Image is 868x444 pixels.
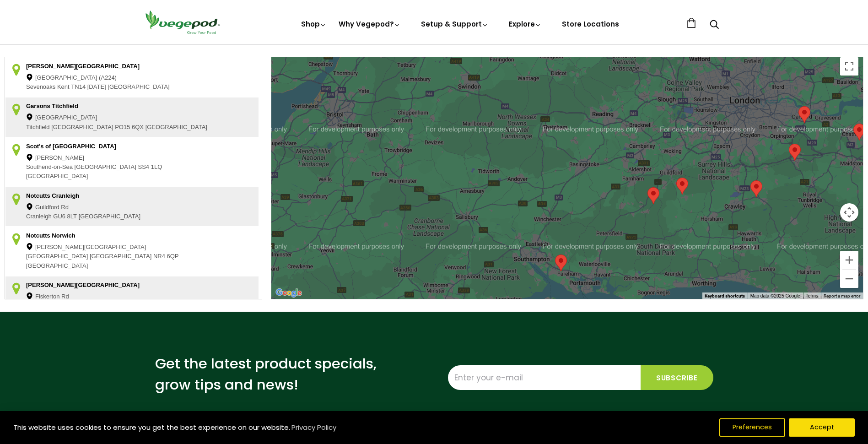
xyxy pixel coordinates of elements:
[26,123,50,132] span: Titchfield
[789,418,855,437] button: Accept
[840,270,858,288] button: Zoom out
[26,83,55,92] span: Sevenoaks
[115,123,144,132] span: PO15 6QX
[562,19,619,29] a: Store Locations
[26,142,210,152] div: Scot's of [GEOGRAPHIC_DATA]
[26,154,210,163] div: [PERSON_NAME]
[13,422,290,432] span: This website uses cookies to ensure you get the best experience on our website.
[26,232,210,241] div: Notcutts Norwich
[448,365,641,390] input: Enter your e-mail
[26,262,88,271] span: [GEOGRAPHIC_DATA]
[719,418,785,437] button: Preferences
[750,293,800,298] span: Map data ©2025 Google
[840,251,858,269] button: Zoom in
[421,19,489,29] a: Setup & Support
[26,252,88,261] span: [GEOGRAPHIC_DATA]
[26,74,210,83] div: [GEOGRAPHIC_DATA] (A224)
[26,192,210,201] div: Notcutts Cranleigh
[509,19,542,29] a: Explore
[108,83,169,92] span: [GEOGRAPHIC_DATA]
[53,212,77,222] span: GU6 8LT
[26,102,210,111] div: Garsons Titchfield
[51,123,113,132] span: [GEOGRAPHIC_DATA]
[57,83,70,92] span: Kent
[26,172,88,181] span: [GEOGRAPHIC_DATA]
[153,252,179,261] span: NR4 6QP
[79,212,140,222] span: [GEOGRAPHIC_DATA]
[274,287,304,299] img: Google
[26,212,52,222] span: Cranleigh
[26,292,210,302] div: Fiskerton Rd
[824,293,860,298] a: Report a map error
[274,287,304,299] a: Open this area in Google Maps (opens a new window)
[290,419,338,436] a: Privacy Policy (opens in a new tab)
[710,21,719,30] a: Search
[146,123,207,132] span: [GEOGRAPHIC_DATA]
[71,83,106,92] span: TN14 [DATE]
[75,163,136,172] span: [GEOGRAPHIC_DATA]
[26,243,210,252] div: [PERSON_NAME][GEOGRAPHIC_DATA]
[26,114,210,123] div: [GEOGRAPHIC_DATA]
[138,163,162,172] span: SS4 1LQ
[26,281,210,290] div: [PERSON_NAME][GEOGRAPHIC_DATA]
[26,203,210,212] div: Guildford Rd
[705,293,745,299] button: Keyboard shortcuts
[26,62,210,71] div: [PERSON_NAME][GEOGRAPHIC_DATA]
[90,252,151,261] span: [GEOGRAPHIC_DATA]
[26,163,73,172] span: Southend-on-Sea
[641,365,713,390] input: Subscribe
[840,203,858,222] button: Map camera controls
[806,293,818,298] a: Terms (opens in new tab)
[141,9,224,35] img: Vegepod
[339,19,401,29] a: Why Vegepod?
[301,19,327,29] a: Shop
[840,57,858,76] button: Toggle fullscreen view
[155,353,384,395] p: Get the latest product specials, grow tips and news!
